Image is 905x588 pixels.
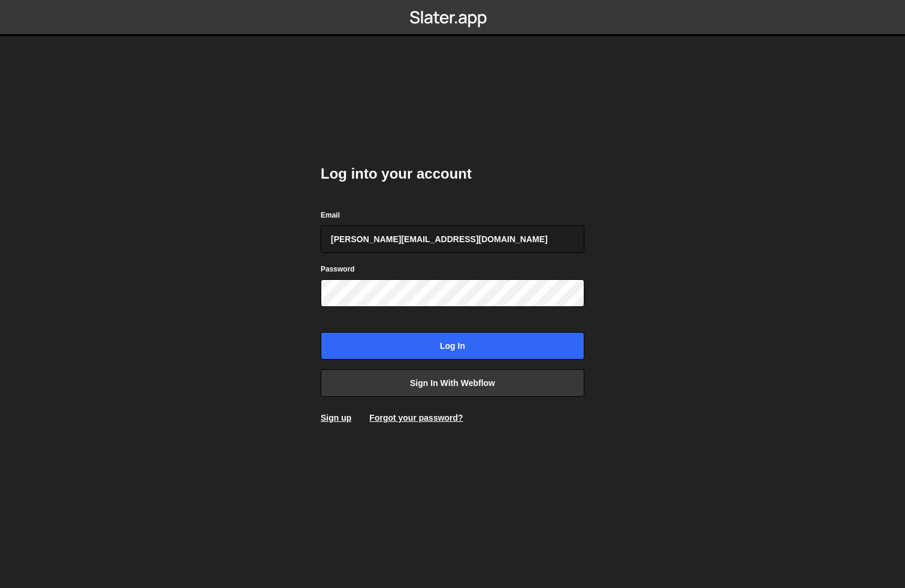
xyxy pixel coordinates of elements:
[321,164,584,183] h2: Log into your account
[321,332,584,360] input: Log in
[369,413,463,423] a: Forgot your password?
[321,369,584,397] a: Sign in with Webflow
[321,209,340,221] label: Email
[321,263,355,275] label: Password
[321,413,351,423] a: Sign up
